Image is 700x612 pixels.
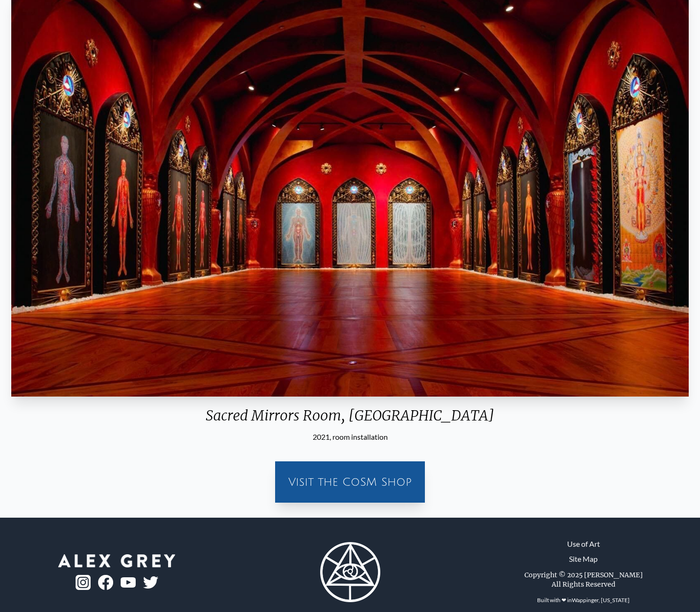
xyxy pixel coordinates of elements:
[552,580,615,589] div: All Rights Reserved
[8,431,692,443] div: 2021, room installation
[281,467,419,497] a: Visit the CoSM Shop
[121,577,136,588] img: youtube-logo.png
[533,593,633,608] div: Built with ❤ in
[8,407,692,431] div: Sacred Mirrors Room, [GEOGRAPHIC_DATA]
[76,575,91,590] img: ig-logo.png
[569,553,598,565] a: Site Map
[524,570,643,580] div: Copyright © 2025 [PERSON_NAME]
[98,575,113,590] img: fb-logo.png
[567,538,600,550] a: Use of Art
[572,597,630,604] a: Wappinger, [US_STATE]
[143,576,158,589] img: twitter-logo.png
